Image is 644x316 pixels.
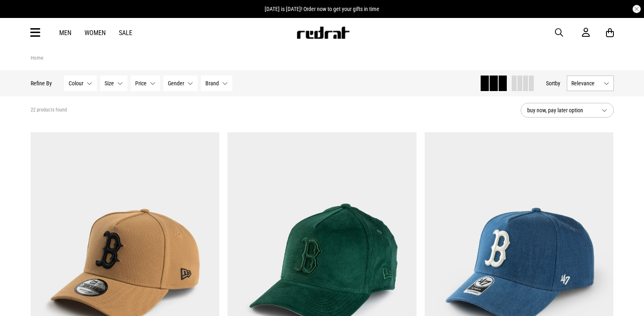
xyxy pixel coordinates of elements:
span: [DATE] is [DATE]! Order now to get your gifts in time [265,6,379,12]
button: Sortby [546,78,560,88]
img: Redrat logo [296,27,350,39]
button: Gender [163,76,198,91]
button: Colour [64,76,97,91]
span: Price [135,80,147,87]
p: Refine By [31,80,52,87]
span: 22 products found [31,107,67,113]
button: Size [100,76,127,91]
span: buy now, pay later option [527,105,595,115]
a: Men [59,29,71,37]
a: Sale [119,29,132,37]
span: Size [105,80,114,87]
span: Relevance [571,80,600,87]
button: Price [131,76,160,91]
button: Brand [201,76,232,91]
button: Relevance [567,76,614,91]
span: by [555,80,560,87]
span: Colour [69,80,83,87]
a: Home [31,55,43,61]
a: Women [85,29,106,37]
button: buy now, pay later option [521,103,614,118]
span: Brand [205,80,219,87]
span: Gender [168,80,184,87]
